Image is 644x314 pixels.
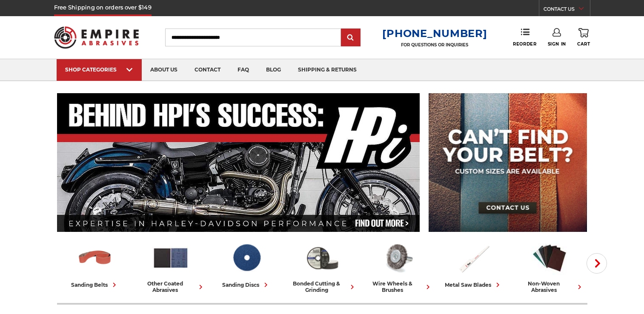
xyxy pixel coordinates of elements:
[342,29,359,46] input: Submit
[212,240,281,289] a: sanding discs
[455,240,492,276] img: Metal Saw Blades
[136,240,205,293] a: other coated abrasives
[258,59,289,81] a: blog
[57,93,420,232] img: Banner for an interview featuring Horsepower Inc who makes Harley performance upgrades featured o...
[60,240,129,289] a: sanding belts
[515,240,584,293] a: non-woven abrasives
[228,240,265,276] img: Sanding Discs
[513,41,536,47] span: Reorder
[439,240,508,289] a: metal saw blades
[229,59,258,81] a: faq
[513,28,536,46] a: Reorder
[186,59,229,81] a: contact
[303,240,341,276] img: Bonded Cutting & Grinding
[445,280,502,289] div: metal saw blades
[515,280,584,293] div: non-woven abrasives
[76,240,114,276] img: Sanding Belts
[136,280,205,293] div: other coated abrasives
[222,280,270,289] div: sanding discs
[382,42,487,48] p: FOR QUESTIONS OR INQUIRIES
[379,240,417,276] img: Wire Wheels & Brushes
[289,59,365,81] a: shipping & returns
[587,253,607,274] button: Next
[364,240,432,293] a: wire wheels & brushes
[544,4,590,16] a: CONTACT US
[65,66,133,73] div: SHOP CATEGORIES
[288,280,357,293] div: bonded cutting & grinding
[548,41,566,47] span: Sign In
[288,240,357,293] a: bonded cutting & grinding
[152,240,189,276] img: Other Coated Abrasives
[54,21,139,54] img: Empire Abrasives
[382,27,487,40] a: [PHONE_NUMBER]
[577,28,590,47] a: Cart
[364,280,432,293] div: wire wheels & brushes
[531,240,568,276] img: Non-woven Abrasives
[577,41,590,47] span: Cart
[142,59,186,81] a: about us
[429,93,587,232] img: promo banner for custom belts.
[71,280,119,289] div: sanding belts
